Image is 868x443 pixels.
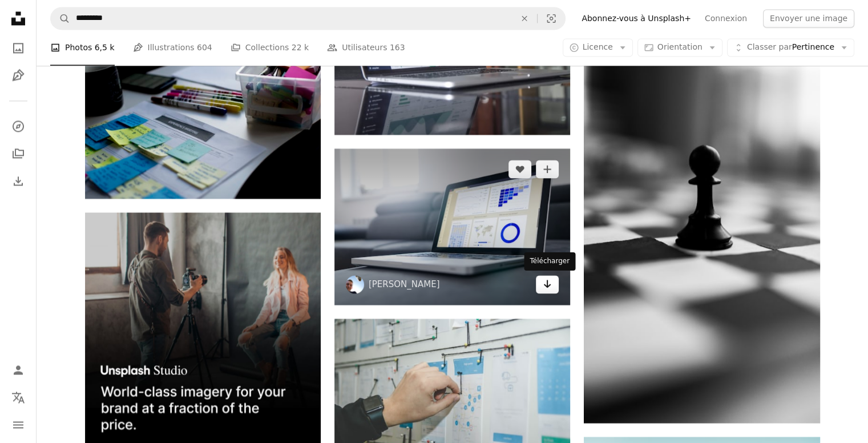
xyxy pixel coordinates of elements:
a: Pièce d’échecs noire sur textile à carreaux blanc et noir [584,208,819,218]
button: Envoyer une image [763,9,854,27]
a: Connexion / S’inscrire [7,359,30,381]
a: Collections [7,142,30,165]
button: Effacer [512,7,537,29]
img: notes autocollantes sur document papier à côté des stylos et de la boîte [85,42,321,199]
button: Orientation [637,39,722,57]
a: allumé ordinateur portable noir et gris [334,221,570,231]
button: J’aime [508,160,531,178]
a: Illustrations 604 [133,30,212,66]
button: Licence [563,39,633,57]
button: Classer parPertinence [727,39,854,57]
button: Recherche de visuels [538,7,565,29]
a: Historique de téléchargement [7,170,30,192]
a: Accueil — Unsplash [7,7,30,32]
form: Rechercher des visuels sur tout le site [50,7,566,30]
a: Télécharger [536,275,559,293]
img: Pièce d’échecs noire sur textile à carreaux blanc et noir [584,3,819,423]
button: Rechercher sur Unsplash [51,7,70,29]
a: Explorer [7,115,30,138]
span: 163 [390,42,405,54]
button: Langue [7,386,30,409]
a: Photos [7,37,30,59]
a: Illustrations [7,64,30,87]
a: Connexion [698,9,754,27]
span: Pertinence [747,42,834,54]
a: Collections 22 k [231,30,309,66]
div: Télécharger [524,252,575,271]
span: Orientation [657,43,703,52]
span: Licence [583,43,613,52]
span: 604 [197,42,212,54]
a: Utilisateurs 163 [327,30,405,66]
span: 22 k [292,42,309,54]
button: Ajouter à la collection [536,160,559,178]
img: Accéder au profil de Lukas Blazek [346,275,364,293]
button: Menu [7,413,30,436]
span: Classer par [747,43,792,52]
img: allumé ordinateur portable noir et gris [334,148,570,305]
a: personne travaillant sur du papier bleu et blanc à bord [334,392,570,402]
a: Abonnez-vous à Unsplash+ [575,9,698,27]
a: [PERSON_NAME] [369,279,440,290]
a: notes autocollantes sur document papier à côté des stylos et de la boîte [85,115,321,125]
